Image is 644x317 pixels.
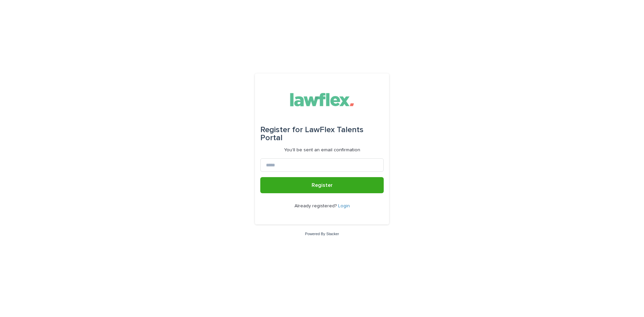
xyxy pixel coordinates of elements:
a: Login [338,204,350,208]
span: Register [312,182,333,188]
div: LawFlex Talents Portal [260,120,384,147]
img: Gnvw4qrBSHOAfo8VMhG6 [284,90,360,110]
span: Register for [260,126,303,134]
a: Powered By Stacker [305,232,339,236]
span: Already registered? [294,204,338,208]
button: Register [260,177,384,193]
p: You'll be sent an email confirmation [284,147,360,153]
